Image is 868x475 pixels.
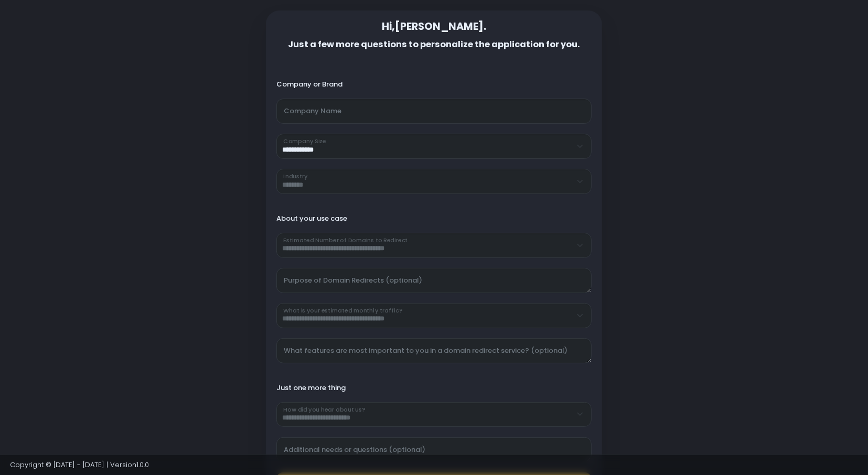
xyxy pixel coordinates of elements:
[276,80,592,89] div: Company or Brand
[276,384,592,392] div: Just one more thing
[276,39,592,50] div: Just a few more questions to personalize the application for you.
[276,20,592,33] div: Hi, [PERSON_NAME] .
[276,214,592,223] div: About your use case
[10,460,149,470] span: Copyright © [DATE] - [DATE] | Version 1.0.0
